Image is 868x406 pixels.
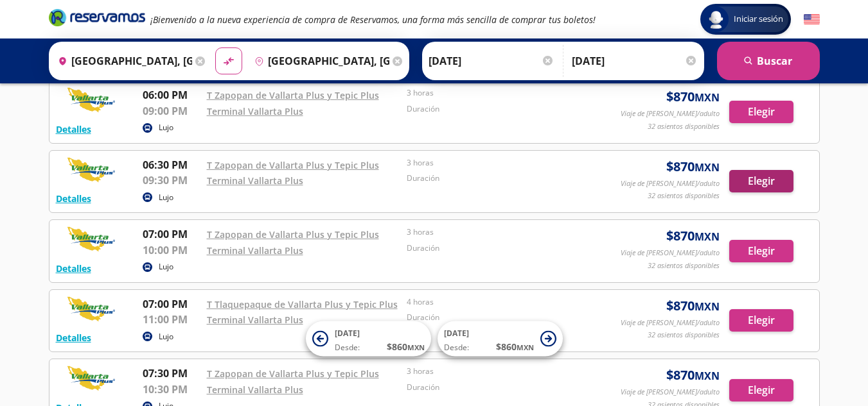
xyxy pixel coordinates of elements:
[56,226,127,252] img: RESERVAMOS
[143,242,200,258] p: 10:00 PM
[695,300,720,314] small: MXN
[335,328,360,339] span: [DATE]
[666,366,720,385] span: $ 870
[56,331,91,344] button: Detalles
[143,87,200,103] p: 06:00 PM
[207,244,303,257] a: Terminal Vallarta Plus
[729,13,788,26] span: Iniciar sesión
[207,298,398,310] a: T Tlaquepaque de Vallarta Plus y Tepic Plus
[572,45,698,77] input: Opcional
[207,368,379,380] a: T Zapopan de Vallarta Plus y Tepic Plus
[56,123,91,136] button: Detalles
[150,13,596,26] em: ¡Bienvenido a la nueva experiencia de compra de Reservamos, una forma más sencilla de comprar tus...
[207,159,379,171] a: T Zapopan de Vallarta Plus y Tepic Plus
[496,340,534,353] span: $ 860
[56,262,91,275] button: Detalles
[159,261,173,273] p: Lujo
[438,321,563,357] button: [DATE]Desde:$860MXN
[207,384,303,396] a: Terminal Vallarta Plus
[444,328,469,339] span: [DATE]
[621,108,720,119] p: Viaje de [PERSON_NAME]/adulto
[143,157,200,173] p: 06:30 PM
[648,190,720,201] p: 32 asientos disponibles
[729,170,793,192] button: Elegir
[249,45,389,77] input: Buscar Destino
[648,121,720,132] p: 32 asientos disponibles
[729,240,793,262] button: Elegir
[306,321,431,357] button: [DATE]Desde:$860MXN
[143,226,200,242] p: 07:00 PM
[207,228,379,241] a: T Zapopan de Vallarta Plus y Tepic Plus
[207,174,303,187] a: Terminal Vallarta Plus
[56,296,127,322] img: RESERVAMOS
[666,296,720,316] span: $ 870
[49,8,145,27] i: Brand Logo
[159,331,173,343] p: Lujo
[407,173,601,184] p: Duración
[429,45,554,77] input: Elegir Fecha
[804,12,820,28] button: English
[207,314,303,326] a: Terminal Vallarta Plus
[387,340,425,353] span: $ 860
[695,230,720,244] small: MXN
[621,248,720,258] p: Viaje de [PERSON_NAME]/adulto
[407,382,601,393] p: Duración
[53,45,193,77] input: Buscar Origen
[407,296,601,308] p: 4 horas
[717,42,820,80] button: Buscar
[143,312,200,327] p: 11:00 PM
[729,101,793,123] button: Elegir
[407,157,601,169] p: 3 horas
[666,157,720,176] span: $ 870
[143,103,200,119] p: 09:00 PM
[335,342,360,353] span: Desde:
[407,242,601,254] p: Duración
[666,226,720,246] span: $ 870
[49,8,145,31] a: Brand Logo
[729,379,793,402] button: Elegir
[621,178,720,189] p: Viaje de [PERSON_NAME]/adulto
[56,87,127,113] img: RESERVAMOS
[407,226,601,238] p: 3 horas
[517,343,534,352] small: MXN
[695,90,720,105] small: MXN
[207,105,303,117] a: Terminal Vallarta Plus
[729,309,793,332] button: Elegir
[143,173,200,188] p: 09:30 PM
[143,366,200,381] p: 07:30 PM
[695,160,720,174] small: MXN
[207,89,379,101] a: T Zapopan de Vallarta Plus y Tepic Plus
[407,366,601,377] p: 3 horas
[648,330,720,341] p: 32 asientos disponibles
[143,296,200,312] p: 07:00 PM
[407,312,601,323] p: Duración
[56,192,91,205] button: Detalles
[407,343,425,352] small: MXN
[666,87,720,106] span: $ 870
[159,122,173,133] p: Lujo
[143,382,200,397] p: 10:30 PM
[648,260,720,271] p: 32 asientos disponibles
[621,387,720,398] p: Viaje de [PERSON_NAME]/adulto
[56,366,127,391] img: RESERVAMOS
[159,192,173,203] p: Lujo
[444,342,469,353] span: Desde:
[56,157,127,183] img: RESERVAMOS
[407,87,601,99] p: 3 horas
[695,369,720,383] small: MXN
[407,103,601,115] p: Duración
[621,317,720,328] p: Viaje de [PERSON_NAME]/adulto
